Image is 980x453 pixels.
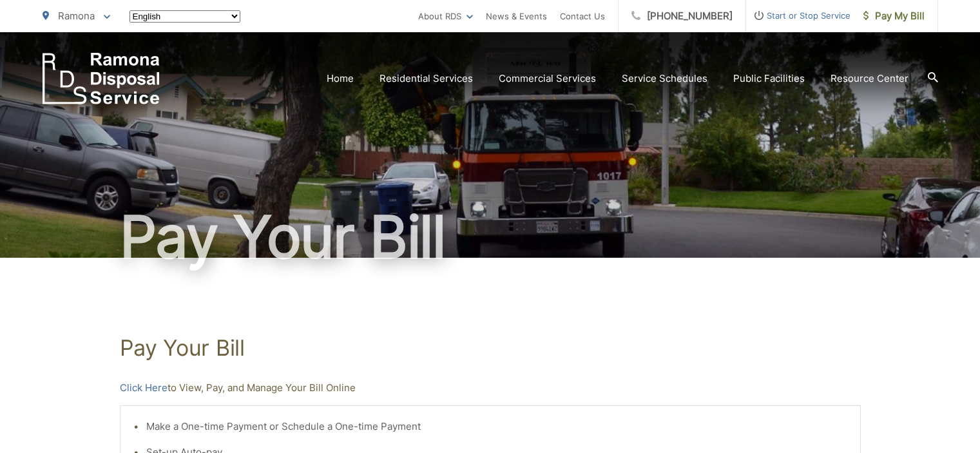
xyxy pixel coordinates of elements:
a: Residential Services [380,71,473,86]
a: Home [327,71,354,86]
a: Click Here [120,380,168,396]
a: Service Schedules [622,71,707,86]
h1: Pay Your Bill [43,205,938,269]
a: News & Events [486,8,547,24]
a: Resource Center [831,71,908,86]
select: Select a language [130,10,240,23]
span: Ramona [58,10,95,22]
a: About RDS [418,8,473,24]
h1: Pay Your Bill [120,335,861,361]
a: Contact Us [560,8,605,24]
a: EDCD logo. Return to the homepage. [43,53,160,104]
a: Commercial Services [499,71,596,86]
li: Make a One-time Payment or Schedule a One-time Payment [146,419,847,434]
p: to View, Pay, and Manage Your Bill Online [120,380,861,396]
span: Pay My Bill [863,8,925,24]
a: Public Facilities [733,71,805,86]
